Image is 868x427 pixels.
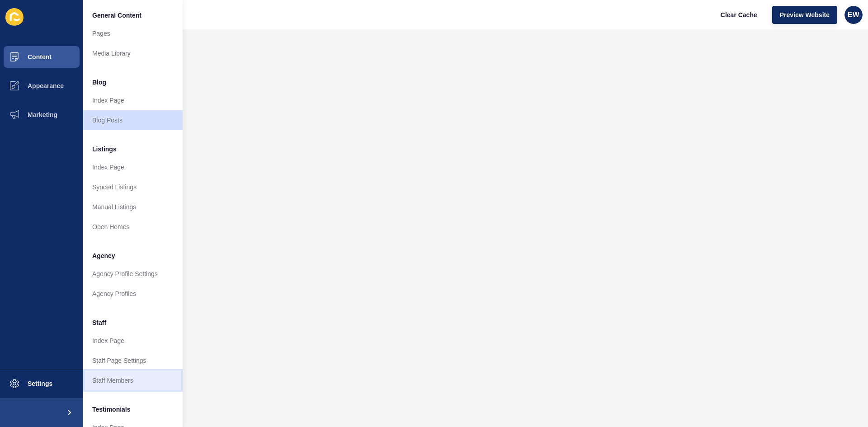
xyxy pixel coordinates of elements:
button: Clear Cache [713,6,765,24]
a: Blog Posts [83,110,183,130]
span: EW [848,10,859,19]
span: Clear Cache [721,10,757,19]
a: Index Page [83,90,183,110]
a: Staff Members [83,371,183,390]
span: Testimonials [92,405,131,414]
a: Pages [83,23,183,43]
span: General Content [92,11,142,20]
a: Open Homes [83,217,183,237]
a: Agency Profile Settings [83,264,183,284]
button: Preview Website [772,6,837,24]
a: Staff Page Settings [83,351,183,371]
a: Index Page [83,157,183,177]
span: Staff [92,318,106,327]
span: Blog [92,78,106,87]
span: Listings [92,145,117,154]
span: Agency [92,251,115,260]
a: Index Page [83,331,183,351]
a: Synced Listings [83,177,183,197]
a: Agency Profiles [83,284,183,304]
a: Manual Listings [83,197,183,217]
a: Media Library [83,43,183,63]
span: Preview Website [780,10,830,19]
